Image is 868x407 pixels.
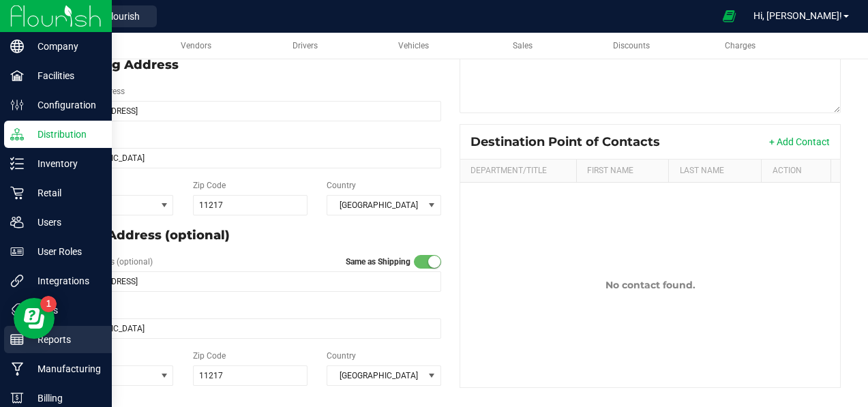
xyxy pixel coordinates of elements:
[24,243,106,260] p: User Roles
[10,303,24,317] inline-svg: Tags
[460,183,840,387] td: No contact found.
[576,160,669,183] th: First Name
[24,361,106,377] p: Manufacturing
[714,3,745,29] span: Open Ecommerce Menu
[24,38,106,55] p: Company
[10,127,24,141] inline-svg: Distribution
[24,331,106,348] p: Reports
[40,296,57,312] iframe: Resource center unread badge
[10,98,24,112] inline-svg: Configuration
[10,391,24,405] inline-svg: Billing
[10,157,24,170] inline-svg: Inventory
[60,56,441,74] p: Shipping Address
[24,67,106,84] p: Facilities
[470,134,670,149] div: Destination Point of Contacts
[24,155,106,172] p: Inventory
[14,298,55,339] iframe: Resource center
[327,179,356,192] label: Country
[10,333,24,346] inline-svg: Reports
[24,273,106,289] p: Integrations
[327,350,356,362] label: Country
[24,302,106,318] p: Tags
[10,40,24,53] inline-svg: Company
[513,41,533,50] span: Sales
[398,41,429,50] span: Vehicles
[24,185,106,201] p: Retail
[181,41,211,50] span: Vendors
[10,274,24,288] inline-svg: Integrations
[10,245,24,258] inline-svg: User Roles
[327,366,423,385] span: [GEOGRAPHIC_DATA]
[193,350,226,362] label: Zip Code
[668,160,761,183] th: Last Name
[10,362,24,376] inline-svg: Manufacturing
[24,214,106,230] p: Users
[24,390,106,406] p: Billing
[725,41,755,50] span: Charges
[10,186,24,200] inline-svg: Retail
[460,160,576,183] th: Department/Title
[10,69,24,82] inline-svg: Facilities
[346,256,410,268] label: Same as Shipping
[10,215,24,229] inline-svg: Users
[60,226,441,245] p: Billing Address (optional)
[327,196,423,215] span: [GEOGRAPHIC_DATA]
[769,135,830,149] button: + Add Contact
[24,97,106,113] p: Configuration
[613,41,650,50] span: Discounts
[24,126,106,142] p: Distribution
[753,10,842,21] span: Hi, [PERSON_NAME]!
[193,179,226,192] label: Zip Code
[761,160,830,183] th: Action
[293,41,318,50] span: Drivers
